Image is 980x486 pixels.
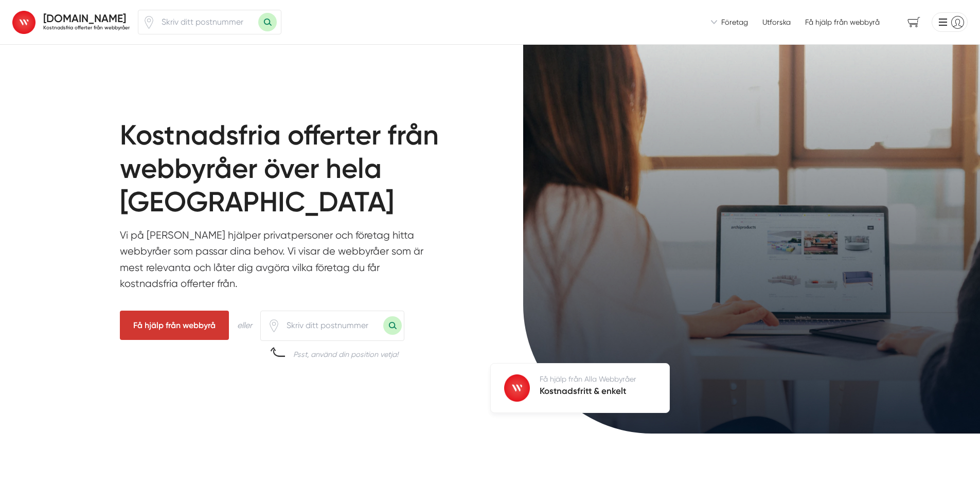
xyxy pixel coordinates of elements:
h1: Kostnadsfria offerter från webbyråer över hela [GEOGRAPHIC_DATA] [120,119,466,227]
p: Vi på [PERSON_NAME] hjälper privatpersoner och företag hitta webbyråer som passar dina behov. Vi ... [120,227,431,297]
span: Klicka för att använda din position. [268,319,280,332]
span: Företag [721,17,748,27]
h2: Kostnadsfria offerter från webbyråer [43,24,130,31]
input: Skriv ditt postnummer [280,314,383,337]
a: Utforska [762,17,791,27]
svg: Pin / Karta [268,319,280,332]
span: Få hjälp från webbyrå [805,17,880,27]
svg: Pin / Karta [142,16,155,29]
strong: [DOMAIN_NAME] [43,12,126,25]
button: Sök med postnummer [258,13,277,31]
span: Klicka för att använda din position. [142,16,155,29]
span: Få hjälp från webbyrå [120,311,229,340]
button: Sök med postnummer [383,316,402,335]
div: eller [237,319,252,332]
div: Psst, använd din position vetja! [293,349,398,359]
span: Få hjälp från Alla Webbyråer [540,375,636,383]
a: Alla Webbyråer [DOMAIN_NAME] Kostnadsfria offerter från webbyråer [12,8,130,36]
span: navigation-cart [900,13,928,31]
img: Kostnadsfritt & enkelt logotyp [504,374,530,402]
img: Alla Webbyråer [12,11,35,34]
input: Skriv ditt postnummer [155,10,258,34]
h5: Kostnadsfritt & enkelt [540,384,636,400]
